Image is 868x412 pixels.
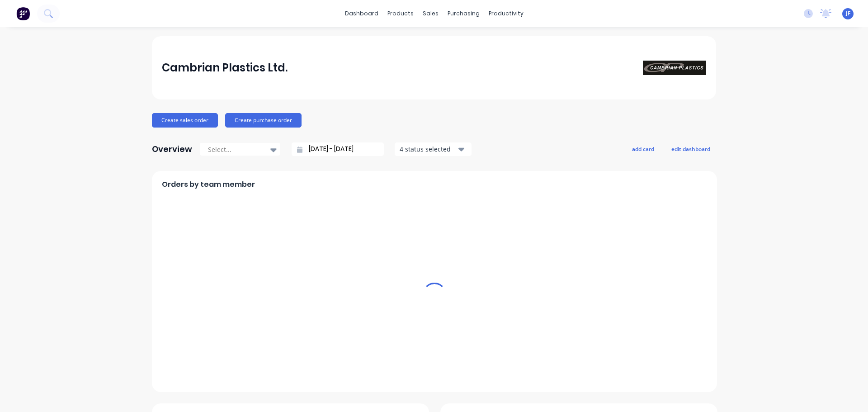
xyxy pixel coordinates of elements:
div: products [383,7,418,20]
div: Cambrian Plastics Ltd. [162,59,288,77]
button: Create sales order [152,113,218,128]
button: 4 status selected [395,142,472,156]
span: Orders by team member [162,179,255,190]
div: 4 status selected [400,144,457,154]
span: JF [846,9,850,18]
div: productivity [484,7,528,20]
div: sales [418,7,443,20]
div: Overview [152,140,192,158]
button: edit dashboard [665,143,716,155]
a: dashboard [340,7,383,20]
button: Create purchase order [225,113,302,128]
img: Cambrian Plastics Ltd. [643,61,706,75]
div: purchasing [443,7,484,20]
button: add card [626,143,660,155]
img: Factory [16,7,30,20]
